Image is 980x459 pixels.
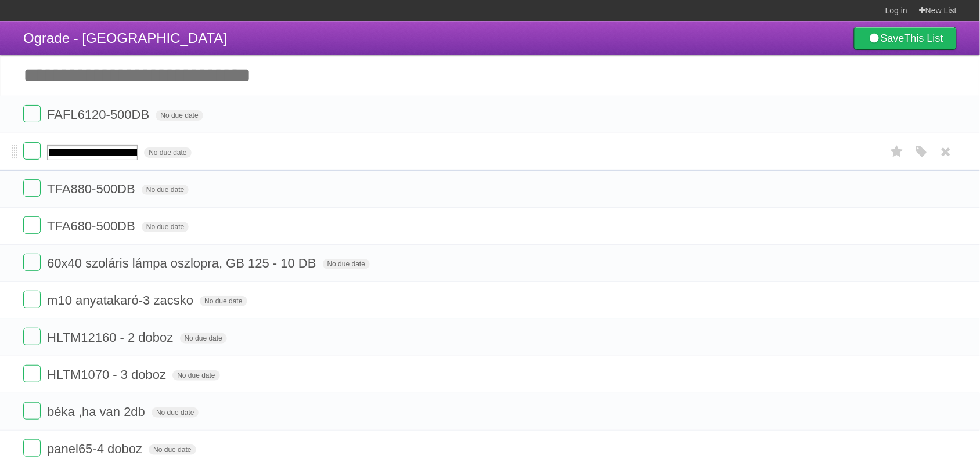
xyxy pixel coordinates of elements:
[200,296,247,306] span: No due date
[142,185,189,195] span: No due date
[23,254,41,271] label: Done
[323,259,370,269] span: No due date
[23,142,41,160] label: Done
[47,404,148,419] span: béka ,ha van 2db
[47,293,196,308] span: m10 anyatakaró-3 zacsko
[23,365,41,382] label: Done
[47,219,138,233] span: TFA680-500DB
[47,367,169,382] span: HLTM1070 - 3 doboz
[47,256,319,270] span: 60x40 szoláris lámpa oszlopra, GB 125 - 10 DB
[47,182,138,196] span: TFA880-500DB
[144,147,191,158] span: No due date
[142,222,189,232] span: No due date
[23,439,41,457] label: Done
[180,333,227,344] span: No due date
[23,402,41,420] label: Done
[905,32,943,44] b: This List
[23,216,41,234] label: Done
[47,107,152,122] span: FAFL6120-500DB
[23,328,41,345] label: Done
[156,110,203,121] span: No due date
[23,105,41,122] label: Done
[23,179,41,197] label: Done
[47,442,145,456] span: panel65-4 doboz
[172,370,219,381] span: No due date
[149,444,196,455] span: No due date
[152,407,199,418] span: No due date
[23,30,227,46] span: Ograde - [GEOGRAPHIC_DATA]
[23,291,41,308] label: Done
[47,330,176,345] span: HLTM12160 - 2 doboz
[854,27,957,50] a: SaveThis List
[886,142,908,161] label: Star task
